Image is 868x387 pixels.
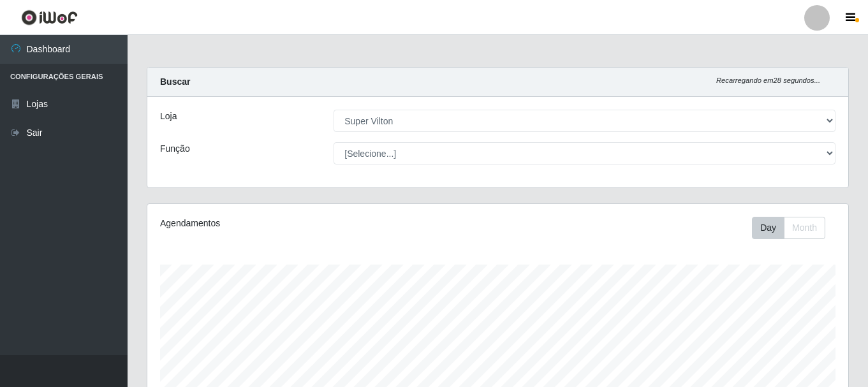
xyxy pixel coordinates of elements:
[752,217,825,239] div: First group
[160,142,190,156] label: Função
[160,217,430,230] div: Agendamentos
[784,217,825,239] button: Month
[160,77,190,87] strong: Buscar
[21,10,78,26] img: CoreUI Logo
[716,77,820,84] i: Recarregando em 28 segundos...
[752,217,835,239] div: Toolbar with button groups
[752,217,784,239] button: Day
[160,110,177,123] label: Loja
